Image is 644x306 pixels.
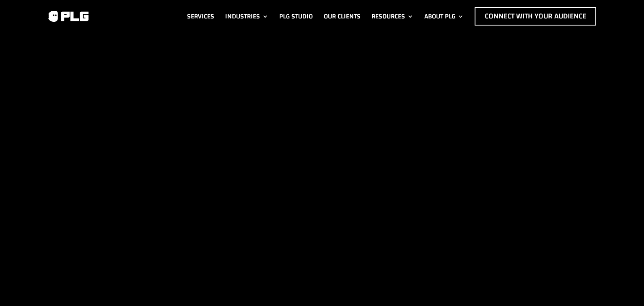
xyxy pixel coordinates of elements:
a: Our Clients [324,7,361,26]
a: Industries [225,7,268,26]
a: Resources [371,7,413,26]
a: About PLG [424,7,464,26]
a: Services [187,7,214,26]
a: Connect with Your Audience [475,7,596,26]
a: PLG Studio [279,7,313,26]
